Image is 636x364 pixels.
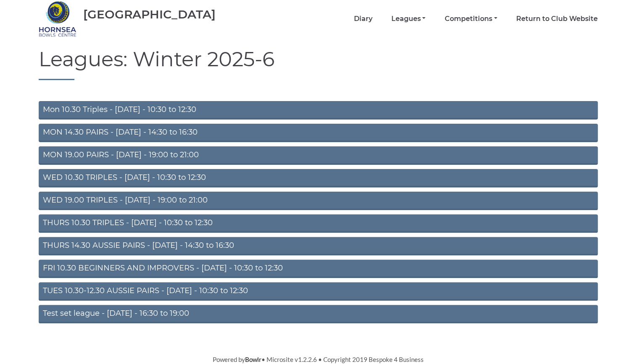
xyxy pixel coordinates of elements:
[39,48,598,80] h1: Leagues: Winter 2025-6
[39,214,598,233] a: THURS 10.30 TRIPLES - [DATE] - 10:30 to 12:30
[245,356,261,363] a: Bowlr
[39,169,598,187] a: WED 10.30 TRIPLES - [DATE] - 10:30 to 12:30
[516,14,598,23] a: Return to Club Website
[39,237,598,255] a: THURS 14.30 AUSSIE PAIRS - [DATE] - 14:30 to 16:30
[39,260,598,278] a: FRI 10.30 BEGINNERS AND IMPROVERS - [DATE] - 10:30 to 12:30
[39,305,598,323] a: Test set league - [DATE] - 16:30 to 19:00
[39,101,598,120] a: Mon 10.30 Triples - [DATE] - 10:30 to 12:30
[444,14,497,23] a: Competitions
[39,146,598,165] a: MON 19.00 PAIRS - [DATE] - 19:00 to 21:00
[39,282,598,301] a: TUES 10.30-12.30 AUSSIE PAIRS - [DATE] - 10:30 to 12:30
[83,8,216,21] div: [GEOGRAPHIC_DATA]
[39,124,598,142] a: MON 14.30 PAIRS - [DATE] - 14:30 to 16:30
[354,14,372,23] a: Diary
[213,356,424,363] span: Powered by • Microsite v1.2.2.6 • Copyright 2019 Bespoke 4 Business
[39,192,598,210] a: WED 19.00 TRIPLES - [DATE] - 19:00 to 21:00
[391,14,425,23] a: Leagues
